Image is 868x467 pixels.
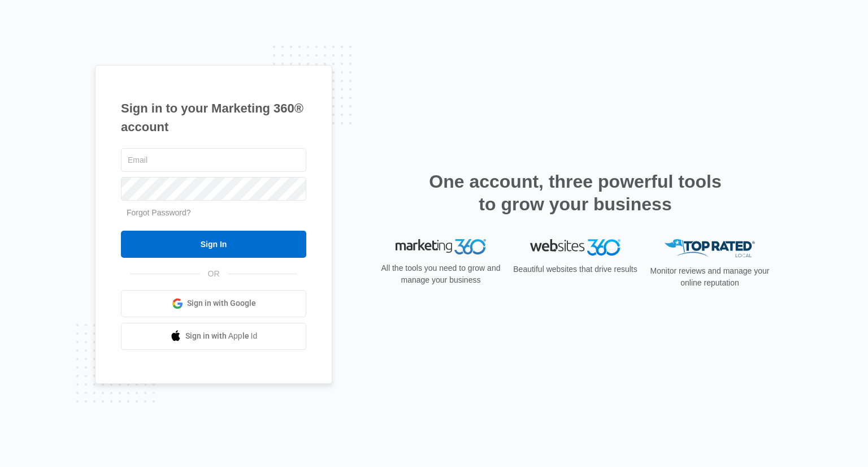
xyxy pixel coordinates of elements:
[187,297,256,309] span: Sign in with Google
[121,290,306,317] a: Sign in with Google
[646,265,773,289] p: Monitor reviews and manage your online reputation
[127,208,191,217] a: Forgot Password?
[121,231,306,258] input: Sign In
[185,330,258,342] span: Sign in with Apple Id
[121,323,306,350] a: Sign in with Apple Id
[512,263,639,275] p: Beautiful websites that drive results
[530,239,620,256] img: Websites 360
[377,262,504,286] p: All the tools you need to grow and manage your business
[121,99,306,136] h1: Sign in to your Marketing 360® account
[200,268,228,280] span: OR
[426,170,725,215] h2: One account, three powerful tools to grow your business
[665,239,755,258] img: Top Rated Local
[121,148,306,172] input: Email
[396,239,486,255] img: Marketing 360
